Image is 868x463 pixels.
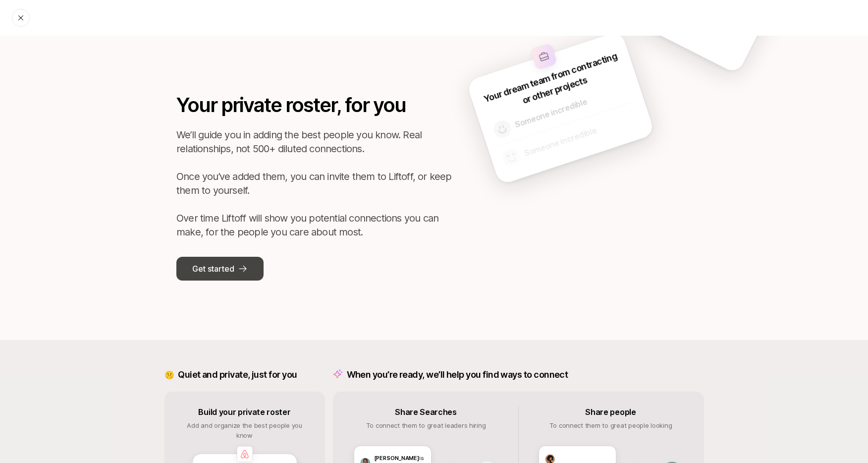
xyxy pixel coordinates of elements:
p: We’ll guide you in adding the best people you know. Real relationships, not 500+ diluted connecti... [176,128,454,239]
img: company-logo.png [237,446,253,462]
p: Build your private roster [198,405,290,418]
p: Share Searches [395,405,457,418]
p: Quiet and private, just for you [178,368,297,382]
p: Get started [192,262,234,275]
span: To connect them to great leaders hiring [366,421,486,429]
p: Your private roster, for you [176,90,454,120]
p: 🤫 [164,368,174,381]
p: Your dream team from contracting or other projects [480,49,625,119]
p: When you’re ready, we’ll help you find ways to connect [347,368,568,382]
span: [PERSON_NAME] [374,455,420,462]
span: Add and organize the best people you know [187,421,302,439]
span: To connect them to great people looking [549,421,672,429]
p: Share people [585,405,636,418]
img: other-company-logo.svg [530,43,557,70]
button: Get started [176,257,264,281]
